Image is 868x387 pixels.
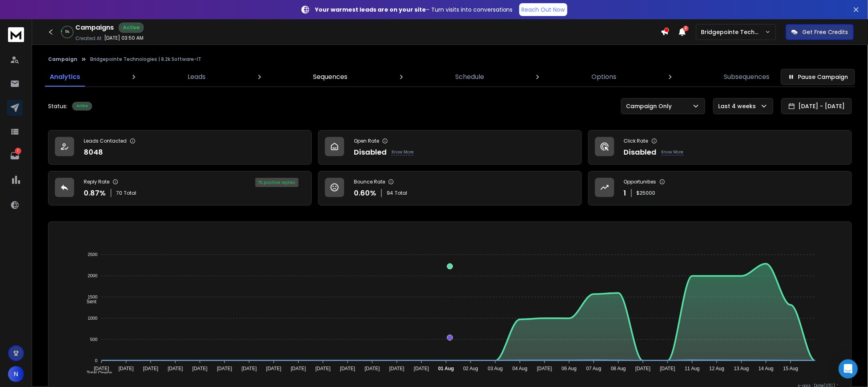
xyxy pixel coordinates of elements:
[662,149,684,155] p: Know More
[354,179,385,185] p: Bounce Rate
[315,6,513,14] p: – Turn visits into conversations
[392,149,414,155] p: Know More
[81,370,112,376] span: Total Opens
[586,366,601,372] tspan: 07 Aug
[266,366,281,372] tspan: [DATE]
[354,138,379,144] p: Open Rate
[636,366,651,372] tspan: [DATE]
[48,102,67,110] p: Status:
[395,190,407,196] span: Total
[291,366,306,372] tspan: [DATE]
[463,366,478,372] tspan: 02 Aug
[724,72,770,82] p: Subsequences
[839,359,858,379] div: Open Intercom Messenger
[390,366,405,372] tspan: [DATE]
[309,67,353,87] a: Sequences
[365,366,380,372] tspan: [DATE]
[168,366,183,372] tspan: [DATE]
[318,171,582,206] a: Bounce Rate0.60%94Total
[119,22,144,33] div: Active
[217,366,232,372] tspan: [DATE]
[488,366,503,372] tspan: 03 Aug
[786,24,854,40] button: Get Free Credits
[719,102,759,110] p: Last 4 weeks
[72,102,92,111] div: Active
[65,30,70,34] p: 5 %
[75,23,114,32] h1: Campaigns
[387,190,393,196] span: 94
[537,366,552,372] tspan: [DATE]
[313,72,348,82] p: Sequences
[315,366,331,372] tspan: [DATE]
[781,69,855,85] button: Pause Campaign
[803,28,848,36] p: Get Free Credits
[192,366,208,372] tspan: [DATE]
[84,179,109,185] p: Reply Rate
[88,294,97,299] tspan: 1500
[8,366,24,382] button: N
[637,190,656,196] p: $ 25000
[119,366,134,372] tspan: [DATE]
[84,147,103,158] p: 8048
[624,179,656,185] p: Opportunities
[783,366,798,372] tspan: 15 Aug
[48,56,77,62] button: Campaign
[48,130,312,165] a: Leads Contacted8048
[81,299,97,304] span: Sent
[90,337,97,342] tspan: 500
[45,67,85,87] a: Analytics
[143,366,158,372] tspan: [DATE]
[759,366,773,372] tspan: 14 Aug
[94,366,109,372] tspan: [DATE]
[75,35,103,42] p: Created At:
[626,102,675,110] p: Campaign Only
[188,72,206,82] p: Leads
[734,366,749,372] tspan: 13 Aug
[48,171,312,206] a: Reply Rate0.87%70Total1% positive replies
[90,56,201,62] p: Bridgepointe Technologies | 8.2k Software-IT
[660,366,675,372] tspan: [DATE]
[124,190,136,196] span: Total
[611,366,626,372] tspan: 08 Aug
[624,138,648,144] p: Click Rate
[15,148,21,154] p: 1
[588,130,852,165] a: Click RateDisabledKnow More
[104,35,143,41] p: [DATE] 03:50 AM
[242,366,257,372] tspan: [DATE]
[88,316,97,320] tspan: 1000
[588,171,852,206] a: Opportunities1$25000
[116,190,122,196] span: 70
[315,6,426,14] strong: Your warmest leads are on your site
[562,366,577,372] tspan: 06 Aug
[354,147,387,158] p: Disabled
[84,138,127,144] p: Leads Contacted
[438,366,454,372] tspan: 01 Aug
[710,366,725,372] tspan: 12 Aug
[450,67,489,87] a: Schedule
[592,72,617,82] p: Options
[522,6,565,14] p: Reach Out Now
[88,274,97,278] tspan: 2000
[455,72,484,82] p: Schedule
[685,366,700,372] tspan: 11 Aug
[624,147,657,158] p: Disabled
[701,28,765,36] p: Bridgepointe Technologies
[7,148,23,164] a: 1
[587,67,622,87] a: Options
[354,187,376,199] p: 0.60 %
[414,366,429,372] tspan: [DATE]
[255,178,299,187] div: 1 % positive replies
[340,366,355,372] tspan: [DATE]
[183,67,210,87] a: Leads
[781,98,852,114] button: [DATE] - [DATE]
[318,130,582,165] a: Open RateDisabledKnow More
[50,72,80,82] p: Analytics
[513,366,527,372] tspan: 04 Aug
[88,252,97,257] tspan: 2500
[683,26,689,31] span: 3
[8,27,24,42] img: logo
[95,358,97,363] tspan: 0
[84,187,106,199] p: 0.87 %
